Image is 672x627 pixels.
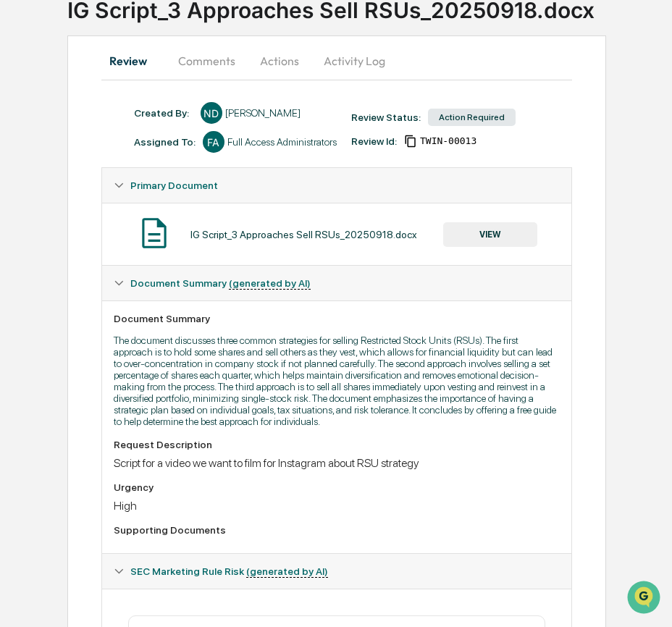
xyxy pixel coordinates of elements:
[102,554,571,589] div: SEC Marketing Rule Risk (generated by AI)
[144,245,175,256] span: Pylon
[49,125,183,137] div: We're available if you need us!
[134,136,196,148] div: Assigned To:
[102,266,571,300] div: Document Summary (generated by AI)
[102,168,571,203] div: Primary Document
[626,579,665,618] iframe: Open customer support
[99,177,185,203] a: 🗄️Attestations
[225,107,301,119] div: [PERSON_NAME]
[49,111,238,125] div: Start new chat
[114,439,560,450] div: Request Description
[14,111,41,137] img: 1746055101610-c473b297-6a78-478c-a979-82029cc54cd1
[167,43,247,78] button: Comments
[114,456,560,470] div: Script for a video we want to film for Instagram about RSU strategy
[201,102,222,124] div: ND
[114,313,560,324] div: Document Summary
[227,136,337,148] div: Full Access Administrators
[119,182,180,197] span: Attestations
[14,211,26,223] div: 🔎
[114,481,560,493] div: Urgency
[114,499,560,513] div: High
[9,177,99,203] a: 🖐️Preclearance
[136,215,172,251] img: Document Icon
[14,30,264,54] p: How can we help?
[29,210,91,224] span: Data Lookup
[312,43,397,78] button: Activity Log
[130,565,328,577] span: SEC Marketing Rule Risk
[229,277,311,290] u: (generated by AI)
[102,245,175,256] a: Powered byPylon
[443,222,537,247] button: VIEW
[203,131,224,153] div: FA
[105,184,117,195] div: 🗄️
[114,334,560,427] p: The document discusses three common strategies for selling Restricted Stock Units (RSUs). The fir...
[102,203,571,265] div: Primary Document
[246,565,328,578] u: (generated by AI)
[130,277,311,289] span: Document Summary
[190,229,417,240] div: IG Script_3 Approaches Sell RSUs_20250918.docx
[134,107,193,119] div: Created By: ‎ ‎
[351,111,421,123] div: Review Status:
[9,204,97,230] a: 🔎Data Lookup
[101,43,167,78] button: Review
[247,43,312,78] button: Actions
[29,182,93,197] span: Preclearance
[428,109,516,126] div: Action Required
[114,524,560,536] div: Supporting Documents
[102,300,571,553] div: Document Summary (generated by AI)
[246,115,264,132] button: Start new chat
[420,135,476,147] span: 404fa3b1-adb8-4b3d-965a-c72f63c00d77
[101,43,572,78] div: secondary tabs example
[130,180,218,191] span: Primary Document
[14,184,26,195] div: 🖐️
[351,135,397,147] div: Review Id:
